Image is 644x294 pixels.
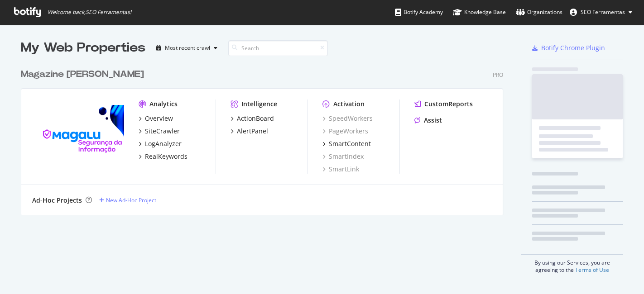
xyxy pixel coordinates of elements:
[165,45,210,51] div: Most recent crawl
[149,100,178,109] div: Analytics
[231,127,268,136] a: AlertPanel
[414,100,473,109] a: CustomReports
[21,68,148,81] a: Magazine [PERSON_NAME]
[237,127,268,136] div: AlertPanel
[153,41,221,55] button: Most recent crawl
[333,100,365,109] div: Activation
[516,8,562,17] div: Organizations
[139,114,173,123] a: Overview
[32,196,82,205] div: Ad-Hoc Projects
[21,57,510,215] div: grid
[145,127,180,136] div: SiteCrawler
[424,100,473,109] div: CustomReports
[139,127,180,136] a: SiteCrawler
[329,139,371,148] div: SmartContent
[322,139,371,148] a: SmartContent
[532,43,605,52] a: Botify Chrome Plugin
[575,266,609,274] a: Terms of Use
[414,116,442,125] a: Assist
[562,5,639,19] button: SEO Ferramentas
[99,196,156,204] a: New Ad-Hoc Project
[541,43,605,52] div: Botify Chrome Plugin
[21,39,145,57] div: My Web Properties
[139,139,182,148] a: LogAnalyzer
[521,254,623,274] div: By using our Services, you are agreeing to the
[48,9,131,16] span: Welcome back, SEO Ferramentas !
[21,68,144,81] div: Magazine [PERSON_NAME]
[453,8,506,17] div: Knowledge Base
[32,100,124,173] img: magazineluiza.com.br
[424,116,442,125] div: Assist
[139,152,187,161] a: RealKeywords
[145,152,187,161] div: RealKeywords
[145,114,173,123] div: Overview
[231,114,274,123] a: ActionBoard
[493,71,503,79] div: Pro
[322,152,364,161] a: SmartIndex
[228,40,328,56] input: Search
[106,196,156,204] div: New Ad-Hoc Project
[145,139,182,148] div: LogAnalyzer
[241,100,277,109] div: Intelligence
[322,165,359,174] a: SmartLink
[322,127,368,136] a: PageWorkers
[322,114,373,123] a: SpeedWorkers
[237,114,274,123] div: ActionBoard
[395,8,443,17] div: Botify Academy
[581,8,625,16] span: SEO Ferramentas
